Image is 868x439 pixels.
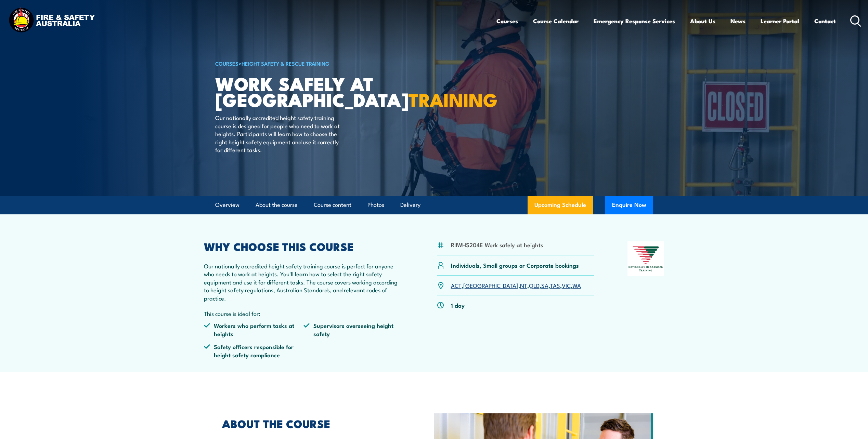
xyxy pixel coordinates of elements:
a: Overview [215,196,239,214]
a: About the course [256,196,298,214]
a: Height Safety & Rescue Training [242,59,329,67]
h1: Work Safely at [GEOGRAPHIC_DATA] [215,75,384,107]
button: Enquire Now [605,196,653,214]
p: Individuals, Small groups or Corporate bookings [451,261,579,269]
a: Learner Portal [761,12,799,30]
a: COURSES [215,59,238,67]
h2: WHY CHOOSE THIS COURSE [204,241,404,251]
a: ACT [451,281,462,289]
a: QLD [529,281,540,289]
a: Contact [814,12,836,30]
a: Emergency Response Services [594,12,675,30]
strong: TRAINING [409,85,497,113]
p: Our nationally accredited height safety training course is designed for people who need to work a... [215,114,340,154]
a: Upcoming Schedule [528,196,593,214]
a: TAS [550,281,560,289]
p: Our nationally accredited height safety training course is perfect for anyone who needs to work a... [204,262,404,302]
li: RIIWHS204E Work safely at heights [451,241,543,249]
a: About Us [690,12,715,30]
a: News [730,12,746,30]
a: SA [541,281,548,289]
h2: ABOUT THE COURSE [222,418,403,428]
a: Courses [496,12,518,30]
p: 1 day [451,301,465,309]
a: Course Calendar [533,12,579,30]
a: Delivery [400,196,420,214]
a: NT [520,281,527,289]
a: Photos [367,196,384,214]
li: Workers who perform tasks at heights [204,321,304,337]
a: VIC [562,281,571,289]
a: Course content [314,196,351,214]
li: Safety officers responsible for height safety compliance [204,343,304,359]
h6: > [215,59,384,67]
a: WA [572,281,581,289]
p: This course is ideal for: [204,309,404,317]
p: , , , , , , , [451,281,581,289]
li: Supervisors overseeing height safety [303,321,403,337]
a: [GEOGRAPHIC_DATA] [463,281,518,289]
img: Nationally Recognised Training logo. [627,241,664,276]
